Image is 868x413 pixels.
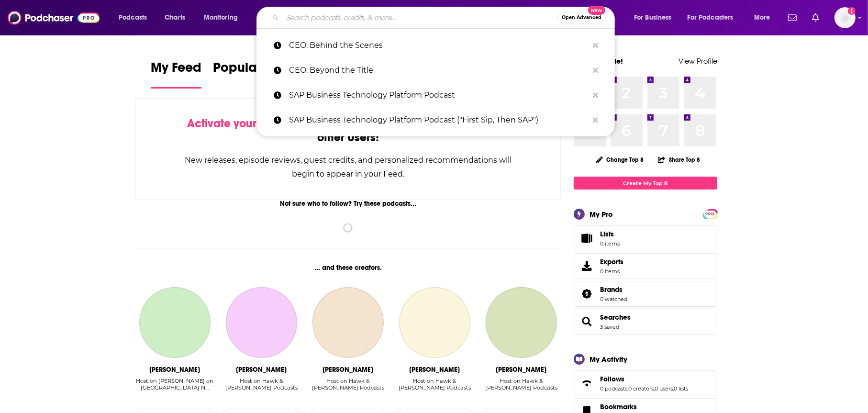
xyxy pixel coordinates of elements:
[204,11,238,24] span: Monitoring
[184,153,512,181] div: New releases, episode reviews, guest credits, and personalized recommendations will begin to appe...
[486,287,556,358] a: Tom Steele
[574,177,717,190] a: Create My Top 8
[482,378,561,391] div: Host on Hawk & [PERSON_NAME] Podcasts
[590,154,650,166] button: Change Top 8
[600,375,688,383] a: Follows
[135,378,214,398] div: Host on Jon Justice on Twin Cities N…
[395,378,474,391] div: Host on Hawk & [PERSON_NAME] Podcasts
[165,11,185,24] span: Charts
[600,230,620,238] span: Lists
[674,385,688,392] a: 0 lists
[557,12,606,23] button: Open AdvancedNew
[135,378,214,391] div: Host on [PERSON_NAME] on [GEOGRAPHIC_DATA] N…
[704,210,716,217] a: PRO
[577,315,596,328] a: Searches
[323,366,373,374] div: Heidi Aiken
[600,257,623,266] span: Exports
[588,6,605,15] span: New
[256,83,615,108] a: SAP Business Technology Platform Podcast
[627,10,684,25] button: open menu
[681,10,747,25] button: open menu
[577,377,596,390] a: Follows
[577,232,596,245] span: Lists
[236,366,287,374] div: Hawk Harrison
[399,287,470,358] a: Kato Keller
[139,287,210,358] a: Jon Justice
[590,210,613,219] div: My Pro
[151,59,201,89] a: My Feed
[256,33,615,58] a: CEO: Behind the Scenes
[600,313,631,322] a: Searches
[600,324,619,330] a: 3 saved
[600,240,620,247] span: 0 items
[309,378,388,398] div: Host on Hawk & Tom Podcasts
[574,370,717,396] span: Follows
[808,10,823,26] a: Show notifications dropdown
[747,10,782,25] button: open menu
[835,7,856,28] span: Logged in as elleb2btech
[496,366,546,374] div: Tom Steele
[655,385,673,392] a: 0 users
[222,378,301,398] div: Host on Hawk & Tom Podcasts
[309,378,388,391] div: Host on Hawk & [PERSON_NAME] Podcasts
[283,10,557,25] input: Search podcasts, credits, & more...
[226,287,297,358] a: Hawk Harrison
[600,375,624,383] span: Follows
[187,116,285,131] span: Activate your Feed
[754,11,770,24] span: More
[600,402,637,411] span: Bookmarks
[256,108,615,133] a: SAP Business Technology Platform Podcast ("First Sip, Then SAP")
[704,211,716,218] span: PRO
[119,11,147,24] span: Podcasts
[256,58,615,83] a: CEO: Beyond the Title
[197,10,250,25] button: open menu
[8,9,100,27] img: Podchaser - Follow, Share and Rate Podcasts
[266,7,624,29] div: Search podcasts, credits, & more...
[634,11,672,24] span: For Business
[222,378,301,391] div: Host on Hawk & [PERSON_NAME] Podcasts
[577,259,596,273] span: Exports
[149,366,200,374] div: Jon Justice
[482,378,561,398] div: Host on Hawk & Tom Podcasts
[151,59,201,81] span: My Feed
[158,10,191,25] a: Charts
[600,268,623,275] span: 0 items
[112,10,159,25] button: open menu
[600,285,627,294] a: Brands
[213,59,294,89] a: Popular Feed
[213,59,294,81] span: Popular Feed
[600,385,627,392] a: 0 podcasts
[688,11,734,24] span: For Podcasters
[577,287,596,301] a: Brands
[600,230,614,238] span: Lists
[600,402,656,411] a: Bookmarks
[848,7,856,15] svg: Add a profile image
[562,15,601,20] span: Open Advanced
[289,83,588,108] p: SAP Business Technology Platform Podcast
[590,355,627,364] div: My Activity
[289,33,588,58] p: CEO: Behind the Scenes
[628,385,654,392] a: 0 creators
[784,10,801,26] a: Show notifications dropdown
[835,7,856,28] button: Show profile menu
[289,108,588,133] p: SAP Business Technology Platform Podcast ("First Sip, Then SAP")
[574,225,717,251] a: Lists
[679,56,717,66] a: View Profile
[409,366,460,374] div: Kato Keller
[135,264,561,272] div: ... and these creators.
[627,385,628,392] span: ,
[673,385,674,392] span: ,
[574,309,717,335] span: Searches
[574,281,717,307] span: Brands
[289,58,588,83] p: CEO: Beyond the Title
[654,385,655,392] span: ,
[184,117,512,145] div: by following Podcasts, Creators, Lists, and other Users!
[600,296,627,302] a: 0 watched
[835,7,856,28] img: User Profile
[657,150,701,169] button: Share Top 8
[600,285,623,294] span: Brands
[395,378,474,398] div: Host on Hawk & Tom Podcasts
